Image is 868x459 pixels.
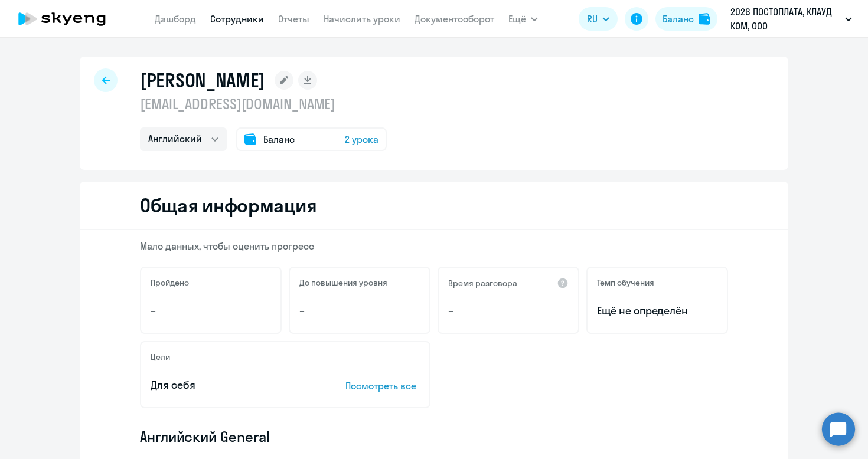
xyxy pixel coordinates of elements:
[263,132,295,146] span: Баланс
[699,13,710,25] img: balance
[730,5,840,33] p: 2026 ПОСТОПЛАТА, КЛАУД КОМ, ООО
[345,132,378,146] span: 2 урока
[324,13,400,25] a: Начислить уроки
[587,12,598,26] span: RU
[597,303,717,319] span: Ещё не определён
[345,379,420,393] p: Посмотреть все
[155,13,196,25] a: Дашборд
[151,277,189,288] h5: Пройдено
[278,13,309,25] a: Отчеты
[579,7,618,31] button: RU
[140,427,270,446] span: Английский General
[140,94,387,113] p: [EMAIL_ADDRESS][DOMAIN_NAME]
[140,68,265,92] h1: [PERSON_NAME]
[415,13,494,25] a: Документооборот
[725,5,858,33] button: 2026 ПОСТОПЛАТА, КЛАУД КОМ, ООО
[655,7,717,31] button: Балансbalance
[151,303,271,319] p: –
[663,12,694,26] div: Баланс
[299,277,387,288] h5: До повышения уровня
[210,13,264,25] a: Сотрудники
[140,240,728,253] p: Мало данных, чтобы оценить прогресс
[597,277,654,288] h5: Темп обучения
[140,194,316,217] h2: Общая информация
[448,303,569,319] p: –
[508,7,538,31] button: Ещё
[508,12,526,26] span: Ещё
[299,303,420,319] p: –
[151,378,309,393] p: Для себя
[448,278,517,288] h5: Время разговора
[151,352,170,362] h5: Цели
